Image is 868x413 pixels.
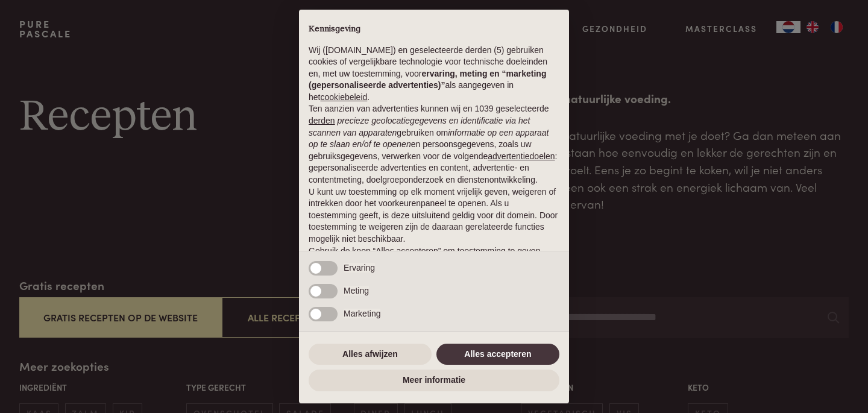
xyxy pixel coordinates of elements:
button: Meer informatie [309,370,559,391]
p: Ten aanzien van advertenties kunnen wij en 1039 geselecteerde gebruiken om en persoonsgegevens, z... [309,103,559,186]
a: cookiebeleid [320,92,367,102]
em: precieze geolocatiegegevens en identificatie via het scannen van apparaten [309,116,530,137]
p: Gebruik de knop “Alles accepteren” om toestemming te geven. Gebruik de knop “Alles afwijzen” om d... [309,245,559,281]
span: Meting [344,286,369,295]
span: Marketing [344,309,380,318]
button: derden [309,115,335,127]
button: Alles accepteren [436,344,559,365]
h2: Kennisgeving [309,24,559,35]
em: informatie op een apparaat op te slaan en/of te openen [309,128,549,150]
button: advertentiedoelen [488,151,555,163]
strong: ervaring, meting en “marketing (gepersonaliseerde advertenties)” [309,69,546,90]
button: Alles afwijzen [309,344,432,365]
p: U kunt uw toestemming op elk moment vrijelijk geven, weigeren of intrekken door het voorkeurenpan... [309,186,559,245]
p: Wij ([DOMAIN_NAME]) en geselecteerde derden (5) gebruiken cookies of vergelijkbare technologie vo... [309,45,559,104]
span: Ervaring [344,263,375,273]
